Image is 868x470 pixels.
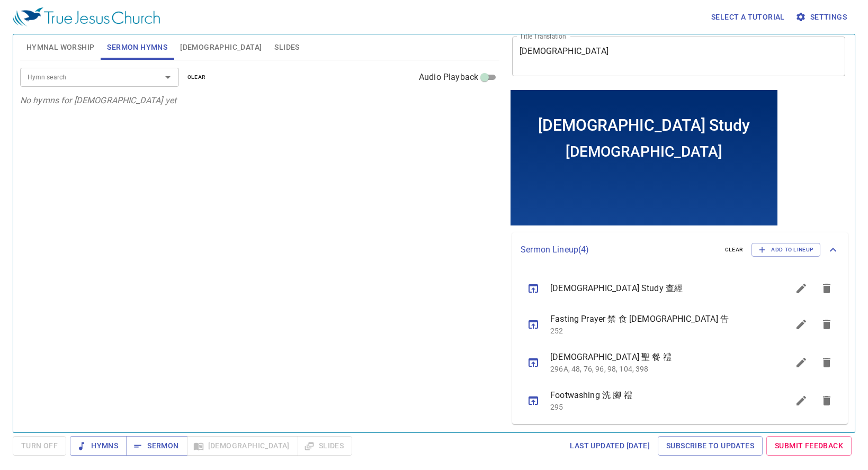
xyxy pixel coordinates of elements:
[126,436,187,456] button: Sermon
[419,71,478,84] span: Audio Playback
[26,41,95,54] span: Hymnal Worship
[135,439,178,453] span: Sermon
[550,389,763,402] span: Footwashing 洗 腳 禮
[512,267,848,424] ul: sermon lineup list
[181,71,212,84] button: clear
[70,436,127,456] button: Hymns
[550,402,763,412] p: 295
[566,436,654,456] a: Last updated [DATE]
[13,7,160,26] img: True Jesus Church
[550,351,763,364] span: [DEMOGRAPHIC_DATA] 聖 餐 禮
[725,245,744,255] span: clear
[107,41,167,54] span: Sermon Hymns
[550,364,763,374] p: 296A, 48, 76, 96, 98, 104, 398
[570,439,650,453] span: Last updated [DATE]
[758,245,813,255] span: Add to Lineup
[775,439,843,453] span: Submit Feedback
[666,439,754,453] span: Subscribe to Updates
[20,95,176,105] i: No hymns for [DEMOGRAPHIC_DATA] yet
[508,87,780,228] iframe: from-child
[520,46,838,66] textarea: [DEMOGRAPHIC_DATA]
[711,11,785,24] span: Select a tutorial
[550,313,763,326] span: Fasting Prayer 禁 食 [DEMOGRAPHIC_DATA] 告
[719,243,750,256] button: clear
[78,439,118,453] span: Hymns
[512,232,848,267] div: Sermon Lineup(4)clearAdd to Lineup
[766,436,852,456] a: Submit Feedback
[274,41,299,54] span: Slides
[550,282,763,295] span: [DEMOGRAPHIC_DATA] Study 查經
[707,7,789,27] button: Select a tutorial
[187,73,206,82] span: clear
[160,70,175,85] button: Open
[798,11,847,24] span: Settings
[751,243,820,257] button: Add to Lineup
[793,7,851,27] button: Settings
[658,436,763,456] a: Subscribe to Updates
[550,326,763,336] p: 252
[521,243,717,256] p: Sermon Lineup ( 4 )
[180,41,262,54] span: [DEMOGRAPHIC_DATA]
